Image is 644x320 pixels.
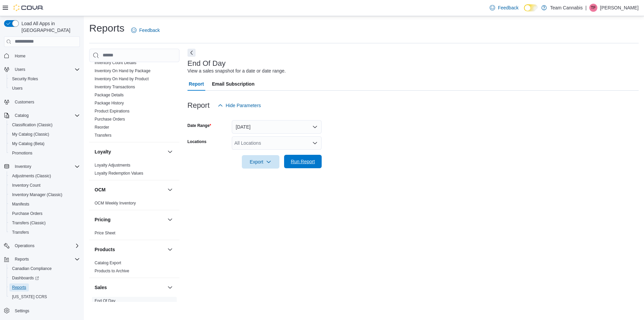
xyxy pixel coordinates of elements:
a: Dashboards [7,273,83,283]
a: Catalog Export [95,261,121,265]
p: Team Cannabis [550,4,583,12]
span: Product Expirations [95,108,129,114]
button: Loyalty [95,148,165,155]
div: Products [89,259,179,278]
span: Reports [9,283,80,291]
a: Reports [9,283,29,291]
span: Users [9,84,80,92]
button: Next [187,49,196,57]
h3: OCM [95,186,106,193]
span: Inventory Count Details [95,60,137,65]
span: Hide Parameters [226,102,261,109]
span: Load All Apps in [GEOGRAPHIC_DATA] [19,20,80,34]
span: Security Roles [12,76,38,82]
span: Purchase Orders [95,117,125,122]
span: TF [591,4,596,12]
button: Transfers [7,228,83,237]
div: Pricing [89,229,179,240]
span: Reorder [95,125,109,130]
a: Products to Archive [95,269,129,273]
span: Run Report [291,158,315,165]
a: Customers [12,98,37,106]
span: Dashboards [9,274,80,282]
span: Customers [12,98,80,106]
span: Loyalty Redemption Values [95,171,143,176]
button: Catalog [1,111,83,120]
span: Manifests [12,201,29,207]
a: Home [12,52,28,60]
label: Date Range [187,123,211,128]
a: My Catalog (Beta) [9,140,47,148]
button: Settings [1,306,83,315]
button: Inventory Manager (Classic) [7,190,83,199]
span: Security Roles [9,75,80,83]
button: Users [1,65,83,74]
button: Operations [12,242,37,250]
span: Operations [15,243,35,248]
span: Catalog Export [95,260,121,266]
button: Pricing [95,216,165,223]
a: Product Expirations [95,109,129,113]
span: My Catalog (Classic) [12,132,49,137]
button: My Catalog (Beta) [7,139,83,148]
span: Home [15,53,25,59]
span: Inventory Count [12,183,41,188]
a: Transfers [9,228,32,236]
button: Run Report [284,155,322,168]
a: Purchase Orders [95,117,125,122]
label: Locations [187,139,207,144]
a: Dashboards [9,274,42,282]
span: Package Details [95,92,124,98]
button: Reports [1,255,83,264]
span: Users [15,67,25,72]
button: Inventory Count [7,181,83,190]
span: Adjustments (Classic) [9,172,80,180]
span: Classification (Classic) [9,121,80,129]
a: Package History [95,101,124,105]
button: Canadian Compliance [7,264,83,273]
a: Manifests [9,200,32,208]
button: OCM [166,186,174,194]
button: OCM [95,186,165,193]
div: Loyalty [89,161,179,180]
h3: End Of Day [187,59,226,67]
button: Inventory [1,162,83,171]
a: Feedback [128,24,162,37]
span: Promotions [9,149,80,157]
button: Security Roles [7,74,83,84]
span: Customers [15,99,34,105]
a: Price Sheet [95,231,115,235]
a: Feedback [487,1,521,14]
button: Catalog [12,111,31,120]
span: Dark Mode [524,11,524,12]
button: Operations [1,241,83,250]
span: Classification (Classic) [12,122,53,128]
span: Products to Archive [95,268,129,274]
button: Classification (Classic) [7,120,83,130]
h3: Pricing [95,216,110,223]
div: Tom Finnigan [589,4,597,12]
a: [US_STATE] CCRS [9,293,50,301]
img: Cova [13,4,44,11]
button: Products [95,246,165,253]
a: Inventory On Hand by Product [95,77,149,81]
a: Security Roles [9,75,41,83]
button: Manifests [7,199,83,209]
span: OCM Weekly Inventory [95,200,136,206]
button: Pricing [166,216,174,224]
a: Transfers [95,133,111,138]
h1: Reports [89,21,124,35]
button: My Catalog (Classic) [7,130,83,139]
a: Promotions [9,149,35,157]
a: Loyalty Adjustments [95,163,130,168]
span: Settings [12,306,80,315]
a: End Of Day [95,299,115,303]
a: Inventory On Hand by Package [95,68,151,73]
span: Canadian Compliance [12,266,52,271]
span: My Catalog (Classic) [9,130,80,138]
button: Hide Parameters [215,99,264,112]
span: Transfers [95,133,111,138]
span: Reports [12,285,26,290]
a: Inventory Count [9,181,43,189]
h3: Report [187,101,210,109]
